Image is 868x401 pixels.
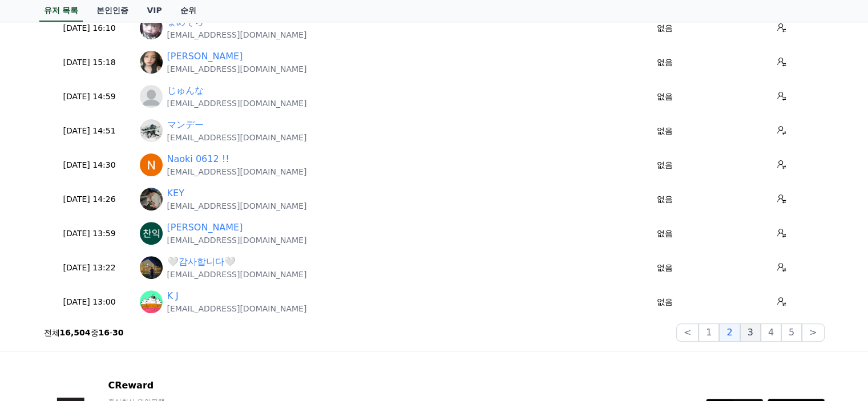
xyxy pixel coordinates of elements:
img: http://k.kakaocdn.net/dn/bLbrDa/btsPiyVbnvk/YiItWxjL4I9iPw9rO9oUD0/img_640x640.jpg [140,188,163,210]
span: Settings [169,337,197,346]
img: http://k.kakaocdn.net/dn/baDZNj/btsP29sFzZb/qROwP4UF1IEtAn9QRTDHY1/img_640x640.jpg [140,51,163,74]
button: < [676,323,699,342]
img: profile_blank.webp [140,85,163,108]
p: [DATE] 13:00 [49,296,131,308]
span: Messages [95,338,128,347]
p: [EMAIL_ADDRESS][DOMAIN_NAME] [167,234,307,246]
p: [EMAIL_ADDRESS][DOMAIN_NAME] [167,200,307,212]
a: Home [3,320,75,349]
button: 3 [740,323,761,342]
p: [EMAIL_ADDRESS][DOMAIN_NAME] [167,98,307,109]
button: 5 [781,323,802,342]
button: 1 [699,323,719,342]
a: じゅんな [167,84,204,98]
img: https://lh3.googleusercontent.com/a/ACg8ocKvRAtQEBv8A0P20H-wHah0RH2Kh7Dp22nilyY0py0MuvqYcEXv=s96-c [140,290,163,313]
strong: 16 [99,328,110,337]
button: 2 [719,323,740,342]
p: [EMAIL_ADDRESS][DOMAIN_NAME] [167,303,307,314]
a: まめそら [167,15,204,29]
p: [DATE] 13:59 [49,228,131,240]
p: [EMAIL_ADDRESS][DOMAIN_NAME] [167,166,307,177]
img: https://lh3.googleusercontent.com/a/ACg8ocLP_k-4V5szZcUlSVSw3vRSCbQ3-Vd_JclxMfy8iIxRQ4CwGNtsKg=s96-c [140,119,163,142]
p: [EMAIL_ADDRESS][DOMAIN_NAME] [167,132,307,143]
p: 없음 [595,296,734,308]
p: [DATE] 14:59 [49,91,131,103]
a: マンデー [167,118,204,132]
a: Messages [75,320,147,349]
strong: 30 [112,328,123,337]
p: [EMAIL_ADDRESS][DOMAIN_NAME] [167,29,307,40]
p: [DATE] 15:18 [49,56,131,68]
a: KEY [167,187,184,200]
p: [EMAIL_ADDRESS][DOMAIN_NAME] [167,63,307,75]
img: https://lh3.googleusercontent.com/a/ACg8ocI2Duy38LHJ5qJbIQXgCnO0nN11Kq2xVOuzZJb4o29Bm5KNq9qDhQ=s96-c [140,17,163,39]
a: [PERSON_NAME] [167,50,243,63]
p: [DATE] 14:51 [49,125,131,137]
a: [PERSON_NAME] [167,221,243,234]
p: [DATE] 16:10 [49,22,131,34]
a: K J [167,289,179,303]
img: http://k.kakaocdn.net/dn/wiIgj/btsPZ19gj3L/jiIOA7JziZjSH40ySlWULK/img_640x640.jpg [140,256,163,279]
p: CReward [108,379,308,392]
p: 없음 [595,159,734,171]
p: 없음 [595,262,734,274]
button: > [802,323,824,342]
p: 없음 [595,193,734,205]
p: 없음 [595,91,734,103]
p: [DATE] 13:22 [49,262,131,274]
p: [DATE] 14:26 [49,193,131,205]
a: Naoki 0612 !! [167,152,229,166]
img: https://lh3.googleusercontent.com/a/ACg8ocJm4QhIOrh6tE1cTY8RnpCv6e2XYT5lWmgeidVp5sOaA59vzw=s96-c [140,153,163,176]
a: 🤍감사합니다🤍 [167,255,236,269]
button: 4 [761,323,781,342]
p: 없음 [595,125,734,137]
p: 없음 [595,56,734,68]
span: Home [29,337,49,346]
p: [DATE] 14:30 [49,159,131,171]
p: 없음 [595,228,734,240]
a: Settings [147,320,219,349]
strong: 16,504 [60,328,91,337]
p: 없음 [595,22,734,34]
p: 전체 중 - [44,327,124,338]
p: [EMAIL_ADDRESS][DOMAIN_NAME] [167,269,307,280]
img: https://lh3.googleusercontent.com/a/ACg8ocJFmilFix10N8pFp8W3f1O3jtV0KfJRU37K_rIRqBrn4BUjZQ=s96-c [140,222,163,245]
